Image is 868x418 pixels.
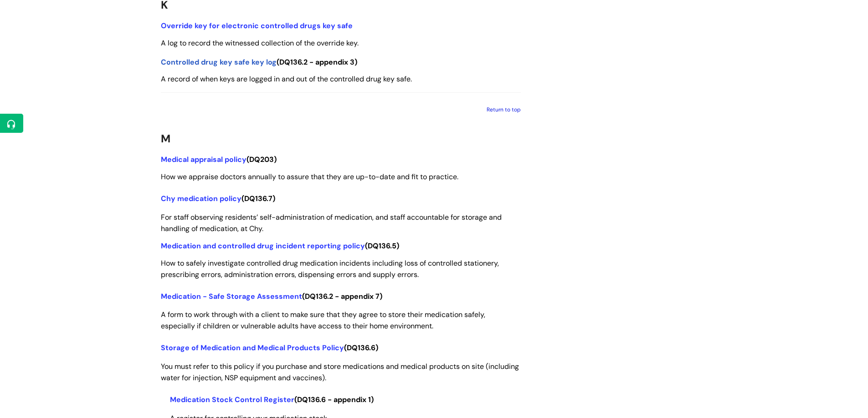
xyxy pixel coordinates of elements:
[161,194,241,203] a: Chy medication policy
[161,155,247,164] a: Medical appraisal policy
[161,172,458,181] span: How we appraise doctors annually to assure that they are up-to-date and fit to practice.
[161,343,344,353] a: Storage of Medication and Medical Products Policy
[170,395,294,404] a: Medication Stock Control Register
[161,292,302,301] a: Medication - Safe Storage Assessment
[487,106,521,113] a: Return to top
[161,362,519,383] span: You must refer to this policy if you purchase and store medications and medical products on site ...
[161,57,357,67] strong: (DQ136.2 - appendix 3)
[170,395,374,404] span: (DQ136.6 - appendix 1)
[161,343,378,353] span: (DQ136.6)
[161,194,275,203] strong: (DQ136.7)
[161,241,365,251] a: Medication and controlled drug incident reporting policy
[161,310,485,331] span: A form to work through with a client to make sure that they agree to store their medication safel...
[161,258,499,279] span: How to safely investigate controlled drug medication incidents including loss of controlled stati...
[161,212,502,233] span: For staff observing residents’ self-administration of medication, and staff accountable for stora...
[161,21,353,30] a: Override key for electronic controlled drugs key safe
[161,74,412,84] span: A record of when keys are logged in and out of the controlled drug key safe.
[161,57,277,67] a: Controlled drug key safe key log
[161,131,170,146] span: M
[161,241,399,251] span: (DQ136.5)
[161,155,277,164] span: (DQ203)
[161,292,382,301] span: (DQ136.2 - appendix 7)
[161,38,359,48] span: A log to record the witnessed collection of the override key.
